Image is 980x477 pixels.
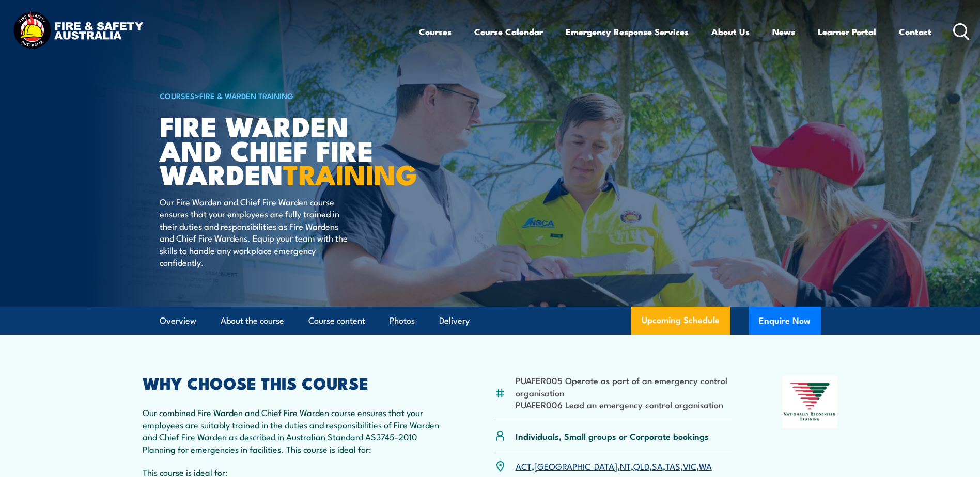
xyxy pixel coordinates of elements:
h2: WHY CHOOSE THIS COURSE [143,375,444,390]
a: Course content [308,307,365,335]
p: , , , , , , , [516,460,712,472]
h1: Fire Warden and Chief Fire Warden [160,114,415,186]
p: Our combined Fire Warden and Chief Fire Warden course ensures that your employees are suitably tr... [143,406,444,455]
a: [GEOGRAPHIC_DATA] [534,459,617,472]
button: Enquire Now [749,307,821,335]
a: Emergency Response Services [566,18,689,45]
li: PUAFER006 Lead an emergency control organisation [516,399,732,410]
a: Courses [419,18,452,45]
a: WA [699,459,712,472]
a: Overview [160,307,196,335]
a: VIC [683,459,696,472]
a: Course Calendar [474,18,543,45]
a: SA [652,459,663,472]
a: Learner Portal [818,18,876,45]
p: Individuals, Small groups or Corporate bookings [516,430,709,442]
img: Nationally Recognised Training logo. [782,375,838,428]
a: About Us [711,18,750,45]
a: Delivery [439,307,470,335]
a: Contact [899,18,931,45]
a: COURSES [160,90,195,101]
a: Upcoming Schedule [631,307,730,335]
a: About the course [221,307,284,335]
p: Our Fire Warden and Chief Fire Warden course ensures that your employees are fully trained in the... [160,196,348,268]
li: PUAFER005 Operate as part of an emergency control organisation [516,374,732,399]
a: Photos [390,307,415,335]
a: QLD [633,459,649,472]
strong: TRAINING [283,152,417,195]
a: Fire & Warden Training [199,90,293,101]
a: NT [620,459,631,472]
a: TAS [665,459,680,472]
a: ACT [516,459,532,472]
a: News [772,18,795,45]
h6: > [160,89,415,102]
